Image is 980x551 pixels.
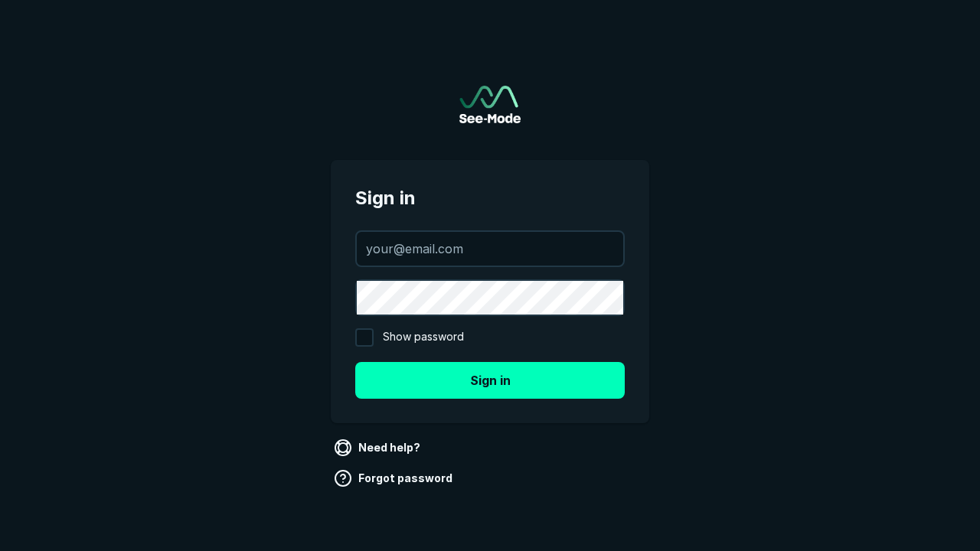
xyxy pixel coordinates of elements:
[355,184,625,212] span: Sign in
[459,86,521,123] a: Go to sign in
[383,328,464,347] span: Show password
[331,435,426,460] a: Need help?
[459,86,521,123] img: See-Mode Logo
[355,362,625,399] button: Sign in
[357,232,623,266] input: your@email.com
[331,466,459,491] a: Forgot password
